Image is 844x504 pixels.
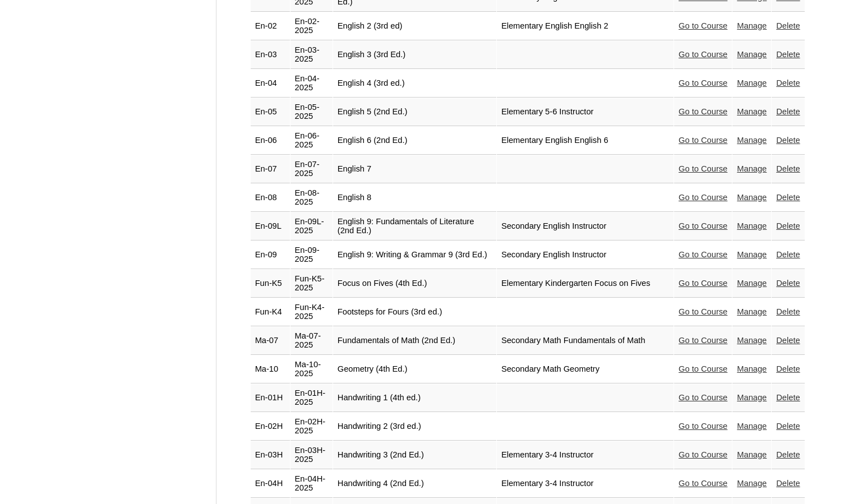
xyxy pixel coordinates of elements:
[251,470,290,498] td: En-04H
[290,298,333,326] td: Fun-K4-2025
[290,41,333,69] td: En-03-2025
[679,364,727,373] a: Go to Course
[251,441,290,469] td: En-03H
[737,393,767,402] a: Manage
[290,155,333,183] td: En-07-2025
[737,221,767,230] a: Manage
[776,393,800,402] a: Delete
[333,41,496,69] td: English 3 (3rd Ed.)
[251,241,290,269] td: En-09
[776,193,800,202] a: Delete
[679,393,727,402] a: Go to Course
[290,384,333,412] td: En-01H-2025
[333,155,496,183] td: English 7
[776,78,800,87] a: Delete
[290,12,333,40] td: En-02-2025
[251,355,290,383] td: Ma-10
[333,212,496,241] td: English 9: Fundamentals of Literature (2nd Ed.)
[333,327,496,355] td: Fundamentals of Math (2nd Ed.)
[776,107,800,116] a: Delete
[290,413,333,441] td: En-02H-2025
[737,193,767,202] a: Manage
[776,479,800,488] a: Delete
[290,241,333,269] td: En-09-2025
[251,298,290,326] td: Fun-K4
[333,413,496,441] td: Handwriting 2 (3rd ed.)
[333,384,496,412] td: Handwriting 1 (4th ed.)
[497,241,674,269] td: Secondary English Instructor
[290,98,333,126] td: En-05-2025
[679,21,727,30] a: Go to Course
[497,327,674,355] td: Secondary Math Fundamentals of Math
[679,279,727,288] a: Go to Course
[251,184,290,212] td: En-08
[251,41,290,69] td: En-03
[251,127,290,155] td: En-06
[290,355,333,383] td: Ma-10-2025
[333,184,496,212] td: English 8
[497,212,674,241] td: Secondary English Instructor
[737,250,767,259] a: Manage
[679,136,727,145] a: Go to Course
[251,12,290,40] td: En-02
[251,212,290,241] td: En-09L
[251,98,290,126] td: En-05
[251,270,290,298] td: Fun-K5
[776,279,800,288] a: Delete
[290,212,333,241] td: En-09L-2025
[290,270,333,298] td: Fun-K5-2025
[737,364,767,373] a: Manage
[679,422,727,431] a: Go to Course
[776,221,800,230] a: Delete
[251,413,290,441] td: En-02H
[737,50,767,59] a: Manage
[290,470,333,498] td: En-04H-2025
[679,50,727,59] a: Go to Course
[333,298,496,326] td: Footsteps for Fours (3rd ed.)
[776,250,800,259] a: Delete
[679,250,727,259] a: Go to Course
[737,78,767,87] a: Manage
[251,155,290,183] td: En-07
[737,21,767,30] a: Manage
[737,422,767,431] a: Manage
[333,470,496,498] td: Handwriting 4 (2nd Ed.)
[251,70,290,98] td: En-04
[497,355,674,383] td: Secondary Math Geometry
[679,78,727,87] a: Go to Course
[290,70,333,98] td: En-04-2025
[290,327,333,355] td: Ma-07-2025
[679,336,727,345] a: Go to Course
[776,136,800,145] a: Delete
[333,441,496,469] td: Handwriting 3 (2nd Ed.)
[737,450,767,459] a: Manage
[737,307,767,316] a: Manage
[679,193,727,202] a: Go to Course
[737,479,767,488] a: Manage
[333,241,496,269] td: English 9: Writing & Grammar 9 (3rd Ed.)
[290,127,333,155] td: En-06-2025
[290,441,333,469] td: En-03H-2025
[290,184,333,212] td: En-08-2025
[737,136,767,145] a: Manage
[679,221,727,230] a: Go to Course
[737,107,767,116] a: Manage
[251,327,290,355] td: Ma-07
[776,336,800,345] a: Delete
[679,450,727,459] a: Go to Course
[679,164,727,173] a: Go to Course
[679,307,727,316] a: Go to Course
[497,470,674,498] td: Elementary 3-4 Instructor
[679,479,727,488] a: Go to Course
[497,127,674,155] td: Elementary English English 6
[737,336,767,345] a: Manage
[497,441,674,469] td: Elementary 3-4 Instructor
[333,70,496,98] td: English 4 (3rd ed.)
[497,12,674,40] td: Elementary English English 2
[333,270,496,298] td: Focus on Fives (4th Ed.)
[776,21,800,30] a: Delete
[776,450,800,459] a: Delete
[333,355,496,383] td: Geometry (4th Ed.)
[776,307,800,316] a: Delete
[737,164,767,173] a: Manage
